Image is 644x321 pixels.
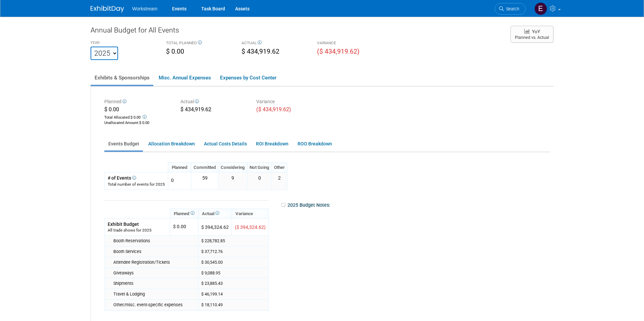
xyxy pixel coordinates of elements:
div: Total Allocated: [104,114,170,120]
div: Attendee Registration/Tickets [113,259,195,265]
td: 59 [191,172,218,189]
th: Committed [191,163,218,172]
div: : [104,120,170,126]
img: ExhibitDay [91,6,124,12]
a: Actual Costs Details [200,137,251,150]
div: Actual [180,98,247,106]
button: YoY Planned vs. Actual [511,26,553,43]
span: $ 0.00 [166,48,184,55]
a: Expenses by Cost Center [216,71,280,85]
div: 0 [171,175,174,184]
div: TOTAL PLANNED [166,40,231,47]
td: $ 23,885.43 [198,278,269,289]
span: Workstream [132,6,157,11]
div: $ 0.00 [173,221,186,230]
td: $ 228,782.85 [198,236,269,246]
td: $ 18,110.49 [198,300,269,310]
div: # of Events [108,175,165,181]
span: $ 434,919.62 [241,48,279,55]
td: $ 46,199.14 [198,289,269,300]
th: Not Going [247,163,272,172]
th: Considering [218,163,247,172]
th: Other [272,163,287,172]
div: Planned [104,98,170,106]
div: Exhibit Budget [108,221,167,228]
th: Actual [198,209,232,218]
span: ($ 434,919.62) [317,48,360,55]
td: $ 9,088.95 [198,268,269,278]
a: Misc. Annual Expenses [155,71,215,85]
a: Exhibits & Sponsorships [91,71,153,85]
td: $ 37,712.76 [198,246,269,257]
div: Travel & Lodging [113,291,195,297]
img: Ellie Mirman [534,2,547,15]
span: $ 0.00 [104,106,119,113]
a: ROO Breakdown [293,137,336,150]
a: Events Budget [104,137,143,150]
div: Booth Services [113,249,195,255]
th: Variance [232,209,269,218]
div: VARIANCE [317,40,382,47]
td: 0 [247,172,272,189]
a: Allocation Breakdown [144,137,199,150]
td: $ 394,324.62 [198,218,232,236]
span: $ 0.00 [130,115,141,120]
div: Variance [256,98,322,106]
div: Giveaways [113,270,195,276]
a: Search [495,3,526,15]
div: Shipments [113,280,195,286]
div: ACTUAL [241,40,307,47]
a: ROI Breakdown [252,137,292,150]
div: Annual Budget for All Events [91,25,504,39]
span: Unallocated Amount [104,121,138,125]
div: 2025 Budget Notes: [281,200,549,210]
div: Total number of events for 2025 [108,182,165,187]
div: Booth Reservations [113,238,195,244]
td: 9 [218,172,247,189]
div: $ 434,919.62 [180,106,247,115]
span: ($ 394,324.62) [235,224,266,230]
td: 2 [272,172,287,189]
div: YEAR [91,40,156,47]
div: All trade shows for 2025 [108,228,167,233]
td: $ 30,545.00 [198,257,269,268]
span: ($ 434,919.62) [256,106,291,113]
span: YoY [532,29,540,34]
div: Other/misc. event-specific expenses [113,302,195,308]
span: Search [504,6,519,11]
th: Planned [170,209,198,218]
span: $ 0.00 [139,121,149,125]
th: Planned [168,163,191,172]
